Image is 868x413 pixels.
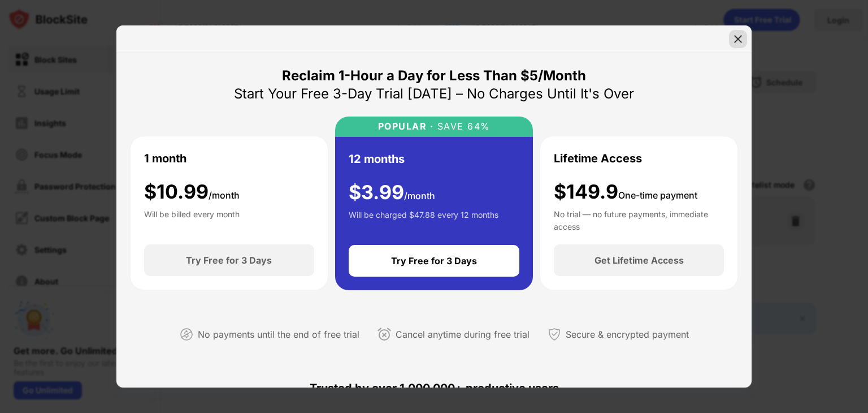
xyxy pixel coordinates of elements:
[548,328,561,341] img: secured-payment
[144,150,186,167] div: 1 month
[554,208,724,231] div: No trial — no future payments, immediate access
[186,255,272,266] div: Try Free for 3 Days
[349,150,405,167] div: 12 months
[554,180,697,204] div: $149.9
[554,150,642,167] div: Lifetime Access
[566,326,689,343] div: Secure & encrypted payment
[198,326,359,343] div: No payments until the end of free trial
[594,255,684,266] div: Get Lifetime Access
[378,121,434,132] div: POPULAR ·
[144,180,240,204] div: $ 10.99
[349,181,435,204] div: $ 3.99
[349,209,498,231] div: Will be charged $47.88 every 12 months
[396,326,530,343] div: Cancel anytime during free trial
[144,208,240,231] div: Will be billed every month
[209,190,240,201] span: /month
[391,255,477,266] div: Try Free for 3 Days
[433,121,491,132] div: SAVE 64%
[404,190,435,201] span: /month
[618,190,697,201] span: One-time payment
[377,328,391,341] img: cancel-anytime
[234,85,634,103] div: Start Your Free 3-Day Trial [DATE] – No Charges Until It's Over
[180,328,193,341] img: not-paying
[282,67,586,85] div: Reclaim 1-Hour a Day for Less Than $5/Month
